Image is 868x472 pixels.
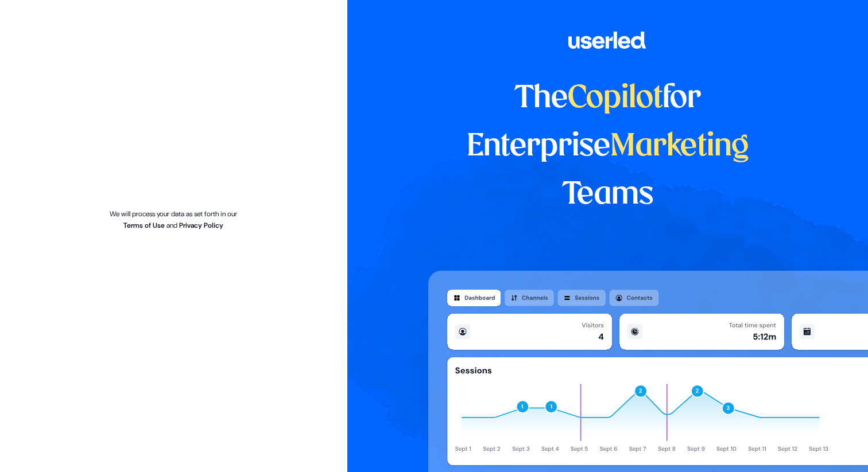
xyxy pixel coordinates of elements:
[610,132,749,162] span: Marketing
[179,221,223,230] a: Privacy Policy
[568,84,662,114] span: Copilot
[100,208,247,231] p: We will process your data as set forth in our and
[428,75,787,219] h1: The for Enterprise Teams
[123,221,165,230] a: Terms of Use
